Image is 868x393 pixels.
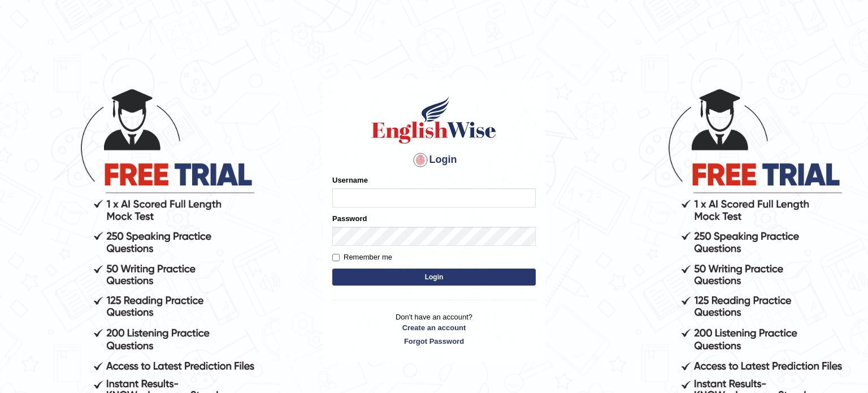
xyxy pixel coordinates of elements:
button: Login [332,269,536,286]
label: Password [332,213,367,224]
img: Logo of English Wise sign in for intelligent practice with AI [370,94,498,145]
h4: Login [332,151,536,169]
input: Remember me [332,254,340,261]
a: Create an account [332,322,536,333]
label: Username [332,175,368,185]
label: Remember me [332,252,392,263]
a: Forgot Password [332,336,536,347]
p: Don't have an account? [332,312,536,347]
